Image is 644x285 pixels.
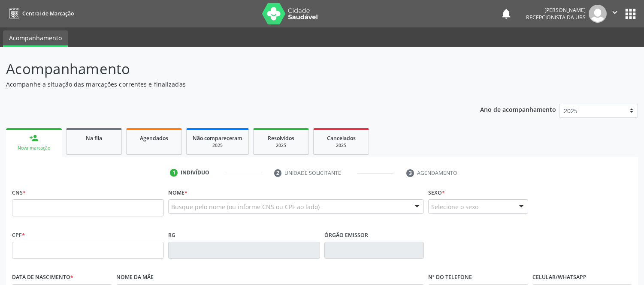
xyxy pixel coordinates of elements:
[428,186,445,199] label: Sexo
[526,14,586,21] span: Recepcionista da UBS
[181,169,209,177] div: Indivíduo
[168,228,175,242] label: RG
[480,104,556,114] p: Ano de acompanhamento
[260,142,302,149] div: 2025
[116,271,154,284] label: Nome da mãe
[22,10,74,17] span: Central de Marcação
[607,5,623,23] button: 
[140,135,168,142] span: Agendados
[12,186,26,199] label: CNS
[428,271,472,284] label: Nº do Telefone
[168,186,187,199] label: Nome
[171,202,320,211] span: Busque pelo nome (ou informe CNS ou CPF ao lado)
[86,135,102,142] span: Na fila
[589,5,607,23] img: img
[6,6,74,21] a: Central de Marcação
[170,169,178,177] div: 1
[12,228,25,242] label: CPF
[12,145,56,151] div: Nova marcação
[3,30,68,47] a: Acompanhamento
[193,135,242,142] span: Não compareceram
[431,202,478,211] span: Selecione o sexo
[268,135,294,142] span: Resolvidos
[532,271,587,284] label: Celular/WhatsApp
[12,271,73,284] label: Data de nascimento
[327,135,356,142] span: Cancelados
[193,142,242,149] div: 2025
[6,80,448,89] p: Acompanhe a situação das marcações correntes e finalizadas
[526,6,586,14] div: [PERSON_NAME]
[29,133,39,143] div: person_add
[320,142,363,149] div: 2025
[500,8,512,20] button: notifications
[623,6,638,21] button: apps
[610,8,620,17] i: 
[324,228,368,242] label: Órgão emissor
[6,58,448,80] p: Acompanhamento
